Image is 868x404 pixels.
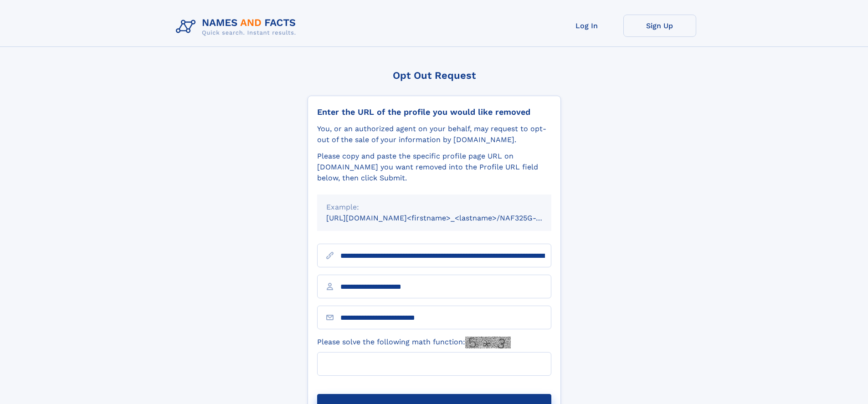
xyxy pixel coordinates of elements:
img: Logo Names and Facts [172,15,303,39]
div: Enter the URL of the profile you would like removed [317,107,551,117]
small: [URL][DOMAIN_NAME]<firstname>_<lastname>/NAF325G-xxxxxxxx [326,214,569,222]
a: Log In [550,15,623,37]
div: You, or an authorized agent on your behalf, may request to opt-out of the sale of your informatio... [317,123,551,145]
a: Sign Up [623,15,696,37]
label: Please solve the following math function: [317,337,511,348]
div: Opt Out Request [308,70,561,81]
div: Please copy and paste the specific profile page URL on [DOMAIN_NAME] you want removed into the Pr... [317,151,551,184]
div: Example: [326,202,542,213]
